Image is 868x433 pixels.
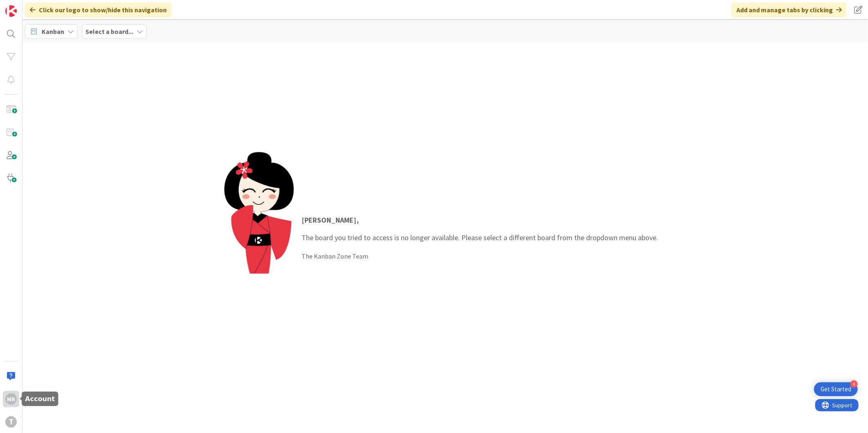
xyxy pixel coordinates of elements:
[302,251,658,261] div: The Kanban Zone Team
[821,385,851,393] div: Get Started
[850,380,858,388] div: 4
[5,416,17,428] div: T
[42,27,64,36] span: Kanban
[302,215,359,225] strong: [PERSON_NAME] ,
[814,382,858,396] div: Open Get Started checklist, remaining modules: 4
[5,393,17,405] div: MR
[25,2,172,17] div: Click our logo to show/hide this navigation
[17,1,37,11] span: Support
[25,395,55,403] h5: Account
[85,27,133,36] b: Select a board...
[5,5,17,17] img: Visit kanbanzone.com
[302,214,658,243] p: The board you tried to access is no longer available. Please select a different board from the dr...
[732,2,847,17] div: Add and manage tabs by clicking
